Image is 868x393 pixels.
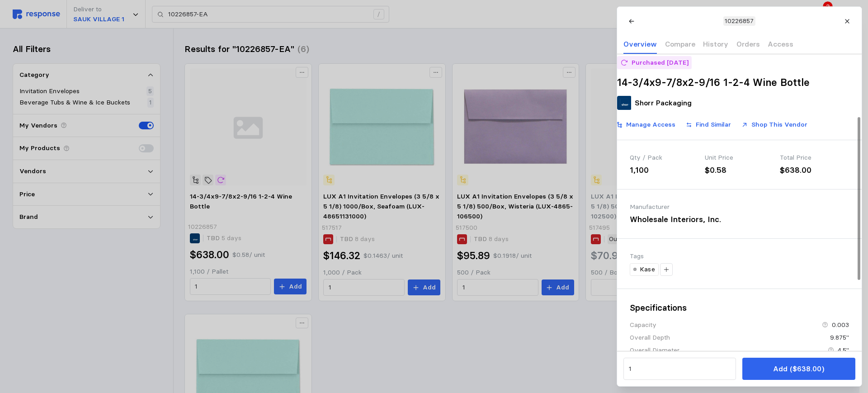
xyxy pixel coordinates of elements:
div: Qty / Pack [630,153,698,163]
div: Unit Price [705,153,774,163]
p: Compare [665,38,695,50]
div: Tags [630,251,849,261]
p: History [703,38,728,50]
p: Manage Access [626,120,675,130]
div: Wholesale Interiors, Inc. [630,213,736,226]
p: 10226857 [725,16,754,26]
div: Manufacturer [630,202,736,212]
p: Overview [623,38,657,50]
p: Orders [736,38,759,50]
div: Capacity [630,320,656,330]
div: $0.58 [705,164,774,176]
div: Total Price [780,153,849,163]
p: Purchased [DATE] [631,58,688,68]
h3: Specifications [630,302,849,314]
p: Shop This Vendor [751,120,807,130]
div: 9.875" [830,333,849,342]
button: Add ($638.00) [742,358,855,380]
button: Shop This Vendor [736,116,812,133]
button: Manage Access [611,116,680,133]
div: Overall Diameter [630,346,679,355]
p: Shorr Packaging [634,97,691,109]
button: Find Similar [680,116,736,133]
p: Add ($638.00) [773,363,824,374]
p: Access [768,38,793,50]
div: $638.00 [780,164,849,176]
div: 0.003 [831,320,849,330]
h2: 14-3/4x9-7/8x2-9/16 1-2-4 Wine Bottle [617,76,862,90]
p: Kase [640,265,655,275]
p: Find Similar [695,120,731,130]
div: Overall Depth [630,333,670,342]
div: 1,100 [630,164,698,176]
input: Qty [628,361,731,377]
div: 4.5" [837,346,849,355]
